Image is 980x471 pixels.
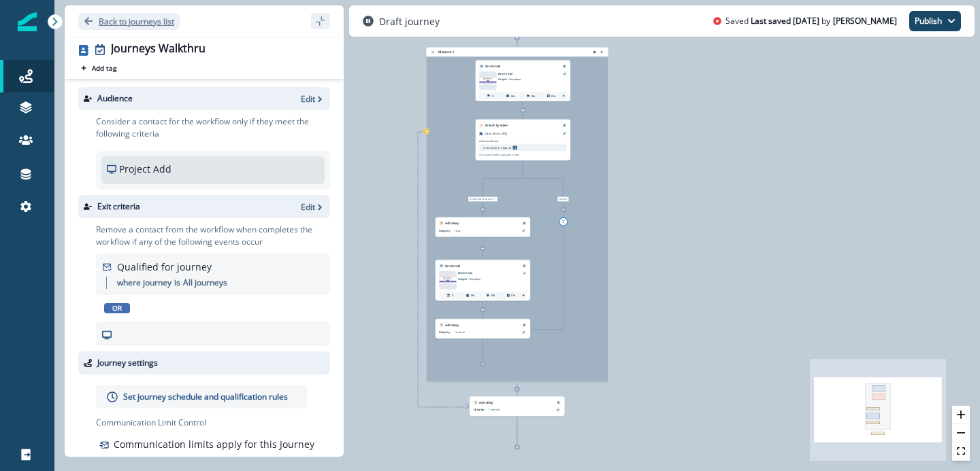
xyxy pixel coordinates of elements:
[99,16,174,27] p: Back to journeys list
[96,417,330,429] p: Communication Limit Control
[498,71,557,75] p: Batch Email
[952,442,970,461] button: fit view
[436,319,531,338] div: Add delayRemoveDelay by:1 minute
[523,161,563,196] g: Edge from 8708db4f-86c0-46b2-b8bb-b3ac2a28cf0f to node-edge-label5e6a7eca-0735-4d68-8010-b7fb09aa...
[492,94,493,98] p: 0
[561,124,568,127] button: Remove
[447,197,518,202] div: is less than or equal to 1
[97,92,133,105] p: Audience
[488,408,534,412] p: 1 minute
[92,64,116,72] p: Add tag
[301,201,325,213] button: Edit
[833,15,897,27] p: Alicia Wilson
[470,396,565,416] div: Add delayRemoveDelay by:1 minute
[479,154,520,157] p: The values would be evaluated in order.
[119,162,171,176] p: Project Add
[559,217,568,226] button: add-goto
[561,65,568,68] button: Remove
[952,424,970,442] button: zoom out
[117,277,171,289] p: where journey
[445,221,459,226] p: Add delay
[476,120,571,161] div: Branch by tokenRemoveDays_Since_MQLwith conditions:is less than or equal to 1The values would be ...
[97,200,140,213] p: Exit criteria
[509,77,521,81] span: Template
[111,42,206,57] div: Journeys Walkthru
[557,197,568,202] span: Default
[483,161,523,196] g: Edge from 8708db4f-86c0-46b2-b8bb-b3ac2a28cf0f to node-edge-label3c2a7311-dbca-460f-9220-43410bf4...
[551,94,555,98] p: 0%
[123,391,288,403] p: Set journey schedule and qualification rules
[521,264,527,267] button: Remove
[301,201,315,213] p: Edit
[592,49,598,54] button: remove-group
[439,277,456,284] img: email asset unavailable
[485,131,508,136] p: Days_Since_MQL
[751,15,819,27] p: Last saved [DATE]
[445,264,461,268] p: Send email
[598,49,604,54] button: remove-group
[458,271,517,275] p: Batch Email
[511,94,514,98] p: 0%
[439,228,454,232] p: Delay by:
[379,14,440,29] p: Draft journey
[555,401,561,404] button: Remove
[531,226,564,330] g: Edge from 638e8498-014e-4722-b9ef-12492893083e to 87c8fdad-d36b-4c1f-912b-eea1e34bafdd
[458,275,504,281] p: Subject:
[97,357,158,369] p: Journey settings
[521,222,527,225] button: Remove
[512,145,517,150] p: 1
[452,294,453,298] p: 0
[78,13,180,30] button: Go back
[952,406,970,424] button: zoom in
[311,13,330,29] button: sidebar collapse toggle
[423,128,429,134] button: exit-criteria-left-source-0
[96,224,330,248] p: Remove a contact from the workflow when completes the workflow if any of the following events occur
[418,131,469,407] g: Edge from 5e0be8bb-486f-48e4-8809-54c2cbe2c1a0 to a823668f-bad2-4389-9c54-aaa29fbdbc16
[438,50,455,54] p: Milestone 1
[479,400,493,405] p: Add delay
[485,123,508,128] p: Branch by token
[469,277,480,281] span: Template
[301,93,315,105] p: Edit
[445,323,459,328] p: Add delay
[454,330,500,334] p: 1 minute
[479,77,496,84] img: email asset unavailable
[104,303,130,313] span: or
[117,260,212,274] p: Qualified for journey
[96,116,330,140] p: Consider a contact for the workflow only if they meet the following criteria
[521,324,527,326] button: Remove
[527,197,598,202] div: Default
[483,145,512,150] p: is less than or equal to
[485,64,501,69] p: Send email
[78,63,119,73] button: Add tag
[426,48,608,382] div: exit-criteria-left-source-0remove-exitMilestone 1edit-group-nameremove-groupremove-group
[498,75,544,82] p: Subject:
[532,94,535,98] p: 0%
[511,294,514,298] p: 0%
[725,15,749,27] p: Saved
[436,260,531,300] div: Send emailRemoveemail asset unavailableBatch EmailSubject: Template00%0%0%
[439,330,454,334] p: Delay by:
[540,217,587,226] div: add-gotoremove-goto-linkremove-goto
[174,277,180,289] p: is
[479,139,499,143] p: with conditions:
[301,93,325,105] button: Edit
[491,294,495,298] p: 0%
[909,11,961,31] button: Publish
[471,294,474,298] p: 0%
[476,60,571,101] div: Send emailRemoveemail asset unavailableBatch EmailSubject: Template00%0%0%
[183,277,227,289] p: All journeys
[114,437,314,451] p: Communication limits apply for this Journey
[474,408,489,412] p: Delay by:
[468,197,497,202] span: is less than or equal to 1
[18,12,37,31] img: Inflection
[454,228,500,232] p: 1 day
[821,15,830,27] p: by
[436,217,531,237] div: Add delayRemoveDelay by:1 day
